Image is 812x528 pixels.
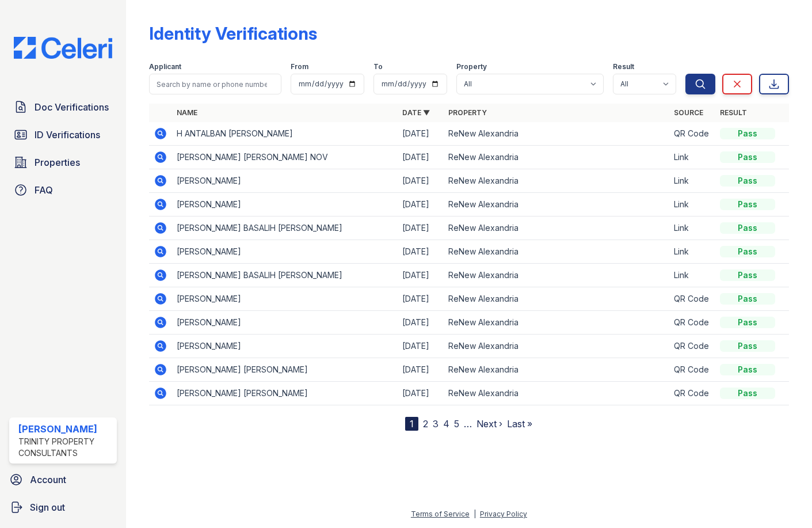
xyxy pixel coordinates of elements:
[172,240,398,264] td: [PERSON_NAME]
[411,510,470,518] a: Terms of Service
[5,496,121,519] a: Sign out
[398,335,444,358] td: [DATE]
[398,146,444,169] td: [DATE]
[444,358,669,382] td: ReNew Alexandria
[720,388,775,399] div: Pass
[669,382,715,405] td: QR Code
[398,240,444,264] td: [DATE]
[454,418,459,430] a: 5
[456,62,487,71] label: Property
[720,222,775,234] div: Pass
[35,100,109,114] span: Doc Verifications
[149,62,181,71] label: Applicant
[5,468,121,491] a: Account
[720,364,775,375] div: Pass
[669,287,715,311] td: QR Code
[444,216,669,240] td: ReNew Alexandria
[720,246,775,257] div: Pass
[172,335,398,358] td: [PERSON_NAME]
[669,193,715,216] td: Link
[30,500,65,514] span: Sign out
[172,358,398,382] td: [PERSON_NAME] [PERSON_NAME]
[507,418,532,430] a: Last »
[9,151,117,174] a: Properties
[444,335,669,358] td: ReNew Alexandria
[720,293,775,305] div: Pass
[448,108,487,117] a: Property
[398,216,444,240] td: [DATE]
[613,62,634,71] label: Result
[172,169,398,193] td: [PERSON_NAME]
[720,175,775,187] div: Pass
[720,199,775,210] div: Pass
[669,122,715,146] td: QR Code
[674,108,703,117] a: Source
[172,264,398,287] td: [PERSON_NAME] BASALIH [PERSON_NAME]
[444,240,669,264] td: ReNew Alexandria
[172,216,398,240] td: [PERSON_NAME] BASALIH [PERSON_NAME]
[444,382,669,405] td: ReNew Alexandria
[5,37,121,59] img: CE_Logo_Blue-a8612792a0a2168367f1c8372b55b34899dd931a85d93a1a3d3e32e68fde9ad4.png
[149,23,317,44] div: Identity Verifications
[669,264,715,287] td: Link
[30,473,66,487] span: Account
[18,436,112,459] div: Trinity Property Consultants
[373,62,383,71] label: To
[398,193,444,216] td: [DATE]
[149,74,281,94] input: Search by name or phone number
[464,417,472,431] span: …
[172,287,398,311] td: [PERSON_NAME]
[443,418,449,430] a: 4
[669,335,715,358] td: QR Code
[444,264,669,287] td: ReNew Alexandria
[172,122,398,146] td: H ANTALBAN [PERSON_NAME]
[669,358,715,382] td: QR Code
[291,62,308,71] label: From
[18,422,112,436] div: [PERSON_NAME]
[444,122,669,146] td: ReNew Alexandria
[444,146,669,169] td: ReNew Alexandria
[398,311,444,335] td: [DATE]
[402,108,430,117] a: Date ▼
[669,240,715,264] td: Link
[669,146,715,169] td: Link
[669,169,715,193] td: Link
[480,510,527,518] a: Privacy Policy
[398,169,444,193] td: [DATE]
[444,169,669,193] td: ReNew Alexandria
[172,382,398,405] td: [PERSON_NAME] [PERSON_NAME]
[720,128,775,139] div: Pass
[720,108,747,117] a: Result
[398,358,444,382] td: [DATE]
[398,382,444,405] td: [DATE]
[444,311,669,335] td: ReNew Alexandria
[177,108,197,117] a: Name
[398,122,444,146] td: [DATE]
[398,287,444,311] td: [DATE]
[9,96,117,119] a: Doc Verifications
[172,193,398,216] td: [PERSON_NAME]
[444,287,669,311] td: ReNew Alexandria
[35,155,80,169] span: Properties
[405,417,418,431] div: 1
[444,193,669,216] td: ReNew Alexandria
[720,151,775,163] div: Pass
[476,418,502,430] a: Next ›
[9,178,117,202] a: FAQ
[172,146,398,169] td: [PERSON_NAME] [PERSON_NAME] NOV
[35,128,100,142] span: ID Verifications
[474,510,476,518] div: |
[35,183,53,197] span: FAQ
[669,311,715,335] td: QR Code
[669,216,715,240] td: Link
[720,317,775,328] div: Pass
[172,311,398,335] td: [PERSON_NAME]
[433,418,439,430] a: 3
[398,264,444,287] td: [DATE]
[720,269,775,281] div: Pass
[9,123,117,146] a: ID Verifications
[720,340,775,352] div: Pass
[423,418,428,430] a: 2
